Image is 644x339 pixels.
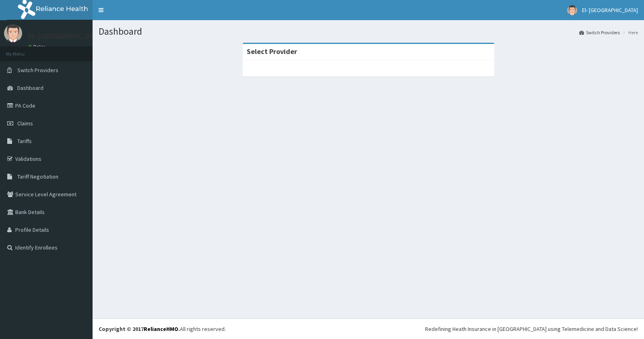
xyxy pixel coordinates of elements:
span: Switch Providers [17,67,58,74]
span: Tariffs [17,137,32,145]
span: Tariff Negotiation [17,173,58,180]
div: Redefining Heath Insurance in [GEOGRAPHIC_DATA] using Telemedicine and Data Science! [425,325,638,333]
a: Online [28,44,47,50]
img: User Image [567,5,577,15]
a: RelianceHMO [144,325,178,333]
li: Here [621,29,638,36]
strong: Copyright © 2017 . [99,325,180,333]
span: Dashboard [17,84,43,92]
footer: All rights reserved. [93,318,644,339]
a: Switch Providers [579,29,620,36]
strong: Select Provider [247,47,297,56]
h1: Dashboard [99,26,638,37]
span: El- [GEOGRAPHIC_DATA] [582,6,638,14]
p: El- [GEOGRAPHIC_DATA] [28,33,104,40]
img: User Image [4,24,22,42]
span: Claims [17,120,33,127]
